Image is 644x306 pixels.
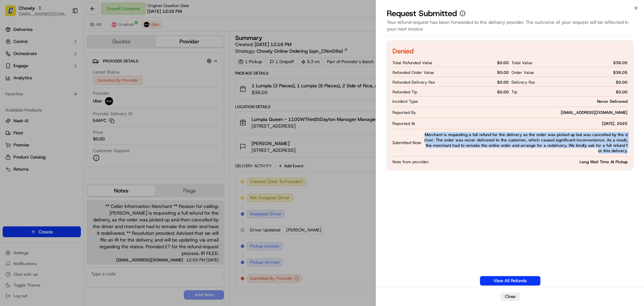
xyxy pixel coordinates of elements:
span: Refunded Delivery Fee [392,80,435,85]
span: Incident Type [392,99,418,104]
span: Never Delivered [597,99,628,104]
div: Past conversations [7,87,45,93]
span: API Documentation [63,132,108,139]
div: 📗 [7,133,12,138]
span: $ 0.00 [497,80,509,85]
span: $ 0.00 [497,60,509,65]
span: $ 0.00 [497,70,509,75]
img: 1753817452368-0c19585d-7be3-40d9-9a41-2dc781b3d1eb [14,64,26,76]
span: Merchant is requesting a full refund for the delivery as the order was picked up but was cancelle... [424,132,628,154]
span: [DATE]. 2025 [602,121,628,126]
a: Powered byPylon [47,148,81,154]
img: Nash [7,7,20,20]
span: Knowledge Base [13,132,51,139]
div: Start new chat [30,64,110,71]
div: We're available if you need us! [30,71,92,76]
button: Close [500,293,520,301]
button: See all [104,86,122,94]
span: [DATE] [59,104,73,110]
span: Long Wait Time At Pickup [580,159,628,165]
span: $ 0.00 [616,89,628,95]
button: Start new chat [114,66,122,74]
a: View All Refunds [480,276,540,286]
a: 💻API Documentation [54,129,110,141]
span: Reported By [392,110,416,115]
span: [EMAIL_ADDRESS][DOMAIN_NAME] [561,110,628,115]
span: $ 0.00 [616,80,628,85]
span: $ 36.05 [613,60,628,65]
a: 📗Knowledge Base [4,129,54,141]
img: Bea Lacdao [7,98,17,108]
span: Delivery Fee [512,80,535,85]
span: Note from provider: [392,159,429,165]
div: 💻 [57,133,62,138]
span: $ 36.05 [613,70,628,75]
span: Total Refunded Value [392,60,432,65]
span: Refunded Tip [392,89,417,95]
div: Your refund request has been forwarded to the delivery provider. The outcome of your request will... [387,19,633,37]
h2: Denied [392,46,414,56]
p: Welcome 👋 [7,27,122,38]
span: Pylon [67,148,81,154]
span: • [56,104,58,110]
span: $ 0.00 [497,89,509,95]
span: Refunded Order Value [392,70,434,75]
img: 1736555255976-a54dd68f-1ca7-489b-9aae-adbdc363a1c4 [13,104,19,110]
img: 1736555255976-a54dd68f-1ca7-489b-9aae-adbdc363a1c4 [7,64,19,76]
span: Submitted Note [392,140,421,145]
span: Tip [512,89,517,95]
span: Total Value [512,60,532,65]
input: Got a question? Start typing here... [17,43,121,50]
span: Reported At [392,121,415,126]
p: Request Submitted [387,8,457,19]
span: Order Value [512,70,534,75]
span: [PERSON_NAME] [21,104,54,110]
